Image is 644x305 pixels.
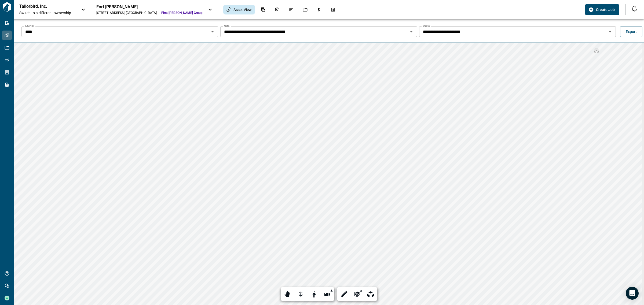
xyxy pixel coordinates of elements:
button: Export [620,26,642,37]
div: Open Intercom Messenger [626,287,639,300]
div: Photos [272,5,283,14]
p: Tailorbird, Inc. [19,4,68,9]
span: Create Job [596,7,615,12]
span: Asset View [233,7,252,12]
span: Export [626,29,637,34]
label: Model [25,24,34,28]
div: Asset View [223,5,255,14]
div: Takeoff Center [327,5,339,14]
div: [STREET_ADDRESS] , [GEOGRAPHIC_DATA] [96,11,157,15]
div: Fort [PERSON_NAME] [96,4,203,10]
button: Create Job [585,4,619,15]
button: Open [408,28,415,35]
button: Open notification feed [630,4,639,13]
div: Documents [258,5,269,14]
button: Open [209,28,216,35]
span: First [PERSON_NAME] Group [161,11,203,15]
label: View [423,24,430,28]
div: Budgets [313,5,325,14]
div: Issues & Info [286,5,297,14]
span: Switch to a different ownership [19,10,76,16]
label: Site [224,24,229,28]
button: Open [606,28,614,35]
div: Jobs [299,5,311,14]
